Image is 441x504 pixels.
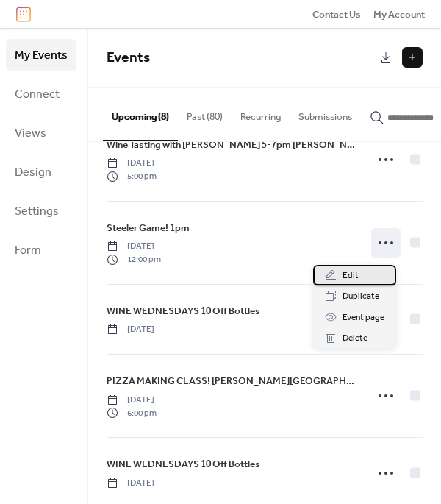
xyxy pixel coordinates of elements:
[107,138,356,152] span: Wine Tasting with [PERSON_NAME] 5-7pm [PERSON_NAME]
[107,373,356,389] a: PIZZA MAKING CLASS! [PERSON_NAME][GEOGRAPHIC_DATA]
[6,234,76,266] a: Form
[6,156,76,188] a: Design
[107,477,154,490] span: [DATE]
[107,253,161,266] span: 12:00 pm
[373,7,425,22] span: My Account
[107,44,150,71] span: Events
[107,407,157,420] span: 6:00 pm
[107,137,356,153] a: Wine Tasting with [PERSON_NAME] 5-7pm [PERSON_NAME]
[343,331,367,346] span: Delete
[15,44,68,67] span: My Events
[343,269,359,283] span: Edit
[15,239,41,262] span: Form
[107,456,260,472] a: WINE WEDNESDAYS 10 Off Bottles
[15,161,51,184] span: Design
[343,289,379,304] span: Duplicate
[107,374,356,388] span: PIZZA MAKING CLASS! [PERSON_NAME][GEOGRAPHIC_DATA]
[6,117,76,149] a: Views
[15,122,46,145] span: Views
[107,394,157,407] span: [DATE]
[6,195,76,227] a: Settings
[16,6,31,22] img: logo
[343,310,384,325] span: Event page
[232,88,290,139] button: Recurring
[107,323,154,336] span: [DATE]
[107,221,190,235] span: Steeler Game! 1pm
[107,457,260,472] span: WINE WEDNESDAYS 10 Off Bottles
[6,78,76,110] a: Connect
[6,39,76,71] a: My Events
[15,200,59,223] span: Settings
[103,88,178,141] button: Upcoming (8)
[107,303,260,319] a: WINE WEDNESDAYS 10 Off Bottles
[107,157,157,170] span: [DATE]
[15,83,60,106] span: Connect
[107,220,190,236] a: Steeler Game! 1pm
[178,88,232,139] button: Past (80)
[290,88,361,139] button: Submissions
[373,7,425,21] a: My Account
[312,7,361,21] a: Contact Us
[107,170,157,183] span: 5:00 pm
[107,304,260,319] span: WINE WEDNESDAYS 10 Off Bottles
[107,240,161,253] span: [DATE]
[312,7,361,22] span: Contact Us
